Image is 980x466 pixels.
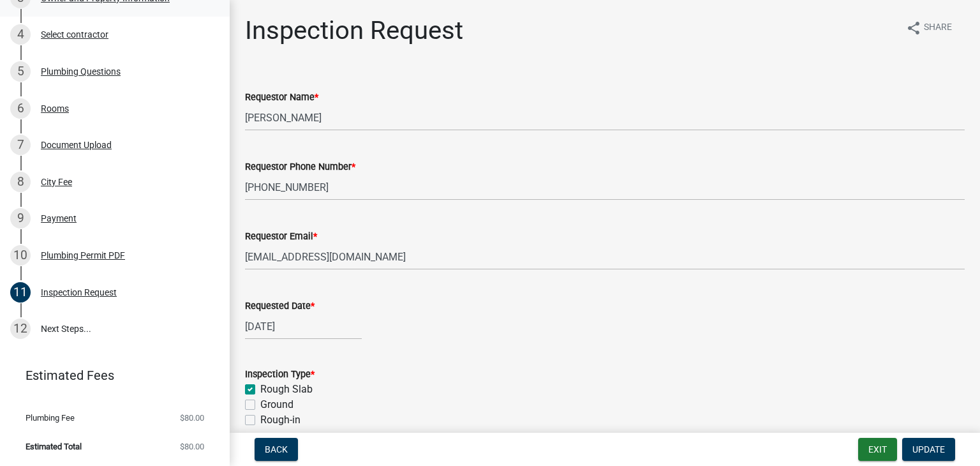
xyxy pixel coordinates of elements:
div: 7 [10,135,31,155]
div: 4 [10,24,31,45]
button: Update [902,438,955,461]
button: Back [255,438,298,461]
a: Estimated Fees [10,363,209,388]
label: Requestor Email [245,232,317,241]
span: Update [912,444,945,455]
span: Plumbing Fee [26,414,75,422]
span: Estimated Total [26,442,82,451]
label: Requestor Phone Number [245,163,355,172]
button: shareShare [896,15,962,40]
div: Rooms [41,104,69,113]
div: 5 [10,61,31,82]
div: Plumbing Permit PDF [41,251,125,260]
h1: Inspection Request [245,15,463,46]
span: Share [924,20,952,36]
div: 9 [10,208,31,229]
label: Requestor Name [245,93,318,102]
div: Payment [41,214,77,223]
div: Plumbing Questions [41,67,121,76]
button: Exit [858,438,897,461]
div: 6 [10,98,31,119]
label: Inspection Type [245,370,315,379]
div: City Fee [41,177,72,186]
label: Rough-in [260,412,301,428]
div: 10 [10,245,31,266]
label: Rough Slab [260,382,313,397]
div: Document Upload [41,140,112,149]
div: 12 [10,319,31,339]
span: $80.00 [180,414,204,422]
span: Back [265,444,288,455]
i: share [906,20,921,36]
div: 11 [10,282,31,303]
span: $80.00 [180,442,204,451]
div: 8 [10,172,31,192]
div: Inspection Request [41,288,117,297]
label: Ground [260,397,293,412]
input: mm/dd/yyyy [245,313,362,340]
label: Requested Date [245,302,315,311]
div: Select contractor [41,30,108,39]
